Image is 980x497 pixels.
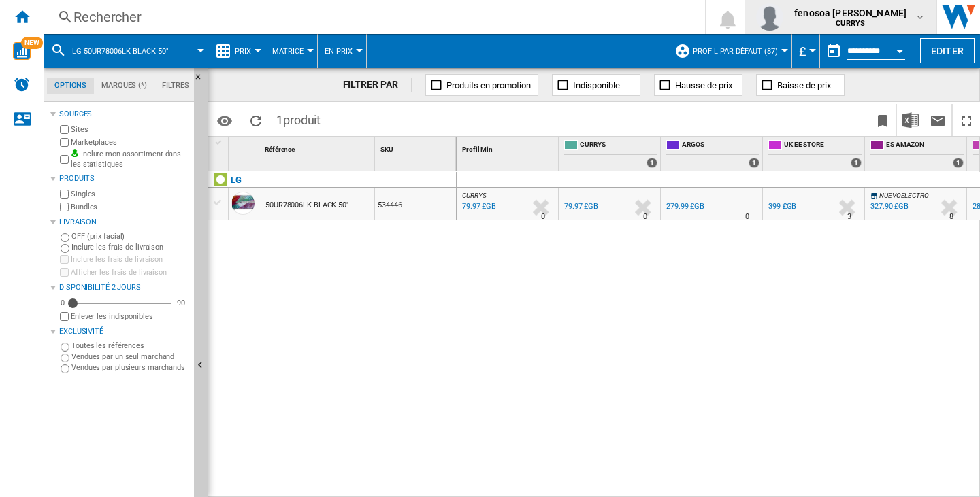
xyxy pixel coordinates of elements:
b: CURRYS [836,19,865,28]
div: 279.99 £GB [666,202,704,211]
button: Matrice [272,34,310,68]
span: produit [283,113,321,127]
button: Produits en promotion [425,74,538,96]
input: Marketplaces [60,138,69,147]
div: Prix [215,34,258,68]
div: Sort None [378,137,456,158]
span: Produits en promotion [446,80,531,90]
div: 399 £GB [766,200,796,213]
button: En Prix [325,34,359,68]
div: Référence Sort None [262,137,374,158]
div: Délai de livraison : 3 jours [847,210,851,224]
label: Vendues par plusieurs marchands [71,362,189,373]
div: 79.97 £GB [562,200,598,213]
span: Référence [265,145,295,153]
div: Délai de livraison : 8 jours [949,210,953,224]
input: Afficher les frais de livraison [60,268,69,277]
span: Matrice [272,47,304,56]
button: md-calendar [820,37,847,65]
div: 534446 [375,188,456,220]
span: Hausse de prix [675,80,732,90]
span: LG 50UR78006LK BLACK 50" [72,47,169,56]
div: 90 [174,298,189,308]
input: Vendues par un seul marchand [61,354,69,362]
button: Open calendar [887,37,912,61]
div: Profil Min Sort None [459,137,558,158]
label: Bundles [71,202,189,212]
div: Délai de livraison : 0 jour [643,210,647,224]
div: Mise à jour : lundi 29 septembre 2025 07:40 [460,200,496,213]
span: En Prix [325,47,353,56]
label: Marketplaces [71,137,189,148]
span: SKU [380,145,393,153]
span: Profil Min [462,145,493,153]
button: £ [799,34,813,68]
img: wise-card.svg [13,42,31,60]
input: Singles [60,190,69,199]
label: Inclure les frais de livraison [71,254,189,264]
div: Sort None [459,137,558,158]
span: 1 [269,104,327,133]
button: Hausse de prix [654,74,742,96]
md-tab-item: Filtres [154,78,197,94]
span: NEW [21,37,43,49]
button: Recharger [242,104,269,136]
button: Indisponible [552,74,640,96]
img: excel-24x24.png [902,112,919,128]
div: 327.90 £GB [870,202,909,211]
label: Inclure mon assortiment dans les statistiques [71,149,189,170]
div: SKU Sort None [378,137,456,158]
div: 1 offers sold by CURRYS [647,158,657,168]
div: Sort None [231,137,259,158]
label: Enlever les indisponibles [71,311,189,322]
span: ARGOS [682,140,759,152]
div: Sources [59,109,189,120]
button: Prix [235,34,258,68]
input: Afficher les frais de livraison [60,312,69,321]
div: FILTRER PAR [343,78,412,92]
div: Profil par défaut (87) [674,34,785,68]
div: LG 50UR78006LK BLACK 50" [50,34,201,68]
div: Délai de livraison : 0 jour [541,210,545,224]
button: Options [211,108,238,133]
label: OFF (prix facial) [71,231,189,241]
label: Afficher les frais de livraison [71,267,189,277]
input: OFF (prix facial) [61,233,69,242]
button: Plein écran [953,104,980,136]
button: Créer un favoris [869,104,896,136]
div: UK EE STORE 1 offers sold by UK EE STORE [766,137,864,171]
div: 79.97 £GB [564,202,598,211]
span: £ [799,44,806,58]
button: Baisse de prix [756,74,845,96]
div: Disponibilité 2 Jours [59,282,189,293]
span: Profil par défaut (87) [693,47,778,56]
input: Inclure les frais de livraison [60,255,69,264]
span: fenosoa [PERSON_NAME] [794,6,906,20]
span: CURRYS [580,140,657,152]
md-menu: Currency [792,34,820,68]
div: 50UR78006LK BLACK 50" [265,190,349,221]
input: Inclure mon assortiment dans les statistiques [60,151,69,168]
label: Singles [71,189,189,199]
span: Baisse de prix [777,80,831,90]
div: 1 offers sold by UK EE STORE [851,158,862,168]
div: Exclusivité [59,326,189,337]
button: Editer [920,38,975,63]
label: Sites [71,124,189,135]
img: mysite-bg-18x18.png [71,149,79,157]
div: Produits [59,173,189,184]
md-slider: Disponibilité [71,296,171,310]
div: 0 [57,298,68,308]
div: ARGOS 1 offers sold by ARGOS [664,137,762,171]
input: Toutes les références [61,343,69,352]
img: profile.jpg [756,3,783,31]
div: Livraison [59,217,189,228]
img: alerts-logo.svg [14,76,30,92]
span: Prix [235,47,251,56]
button: Télécharger au format Excel [897,104,924,136]
div: Sort None [262,137,374,158]
span: UK EE STORE [784,140,862,152]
